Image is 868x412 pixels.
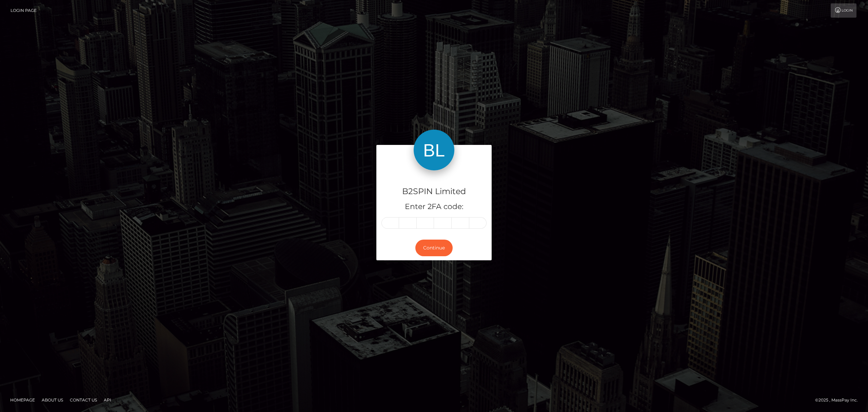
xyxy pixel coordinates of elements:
a: Login [831,3,856,18]
h5: Enter 2FA code: [381,202,487,212]
a: Login Page [11,3,37,18]
button: Continue [415,240,453,256]
a: API [101,395,114,405]
img: B2SPIN Limited [414,130,454,170]
a: Homepage [7,395,38,405]
a: Contact Us [67,395,100,405]
h4: B2SPIN Limited [381,186,487,198]
div: © 2025 , MassPay Inc. [815,396,863,404]
a: About Us [39,395,66,405]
